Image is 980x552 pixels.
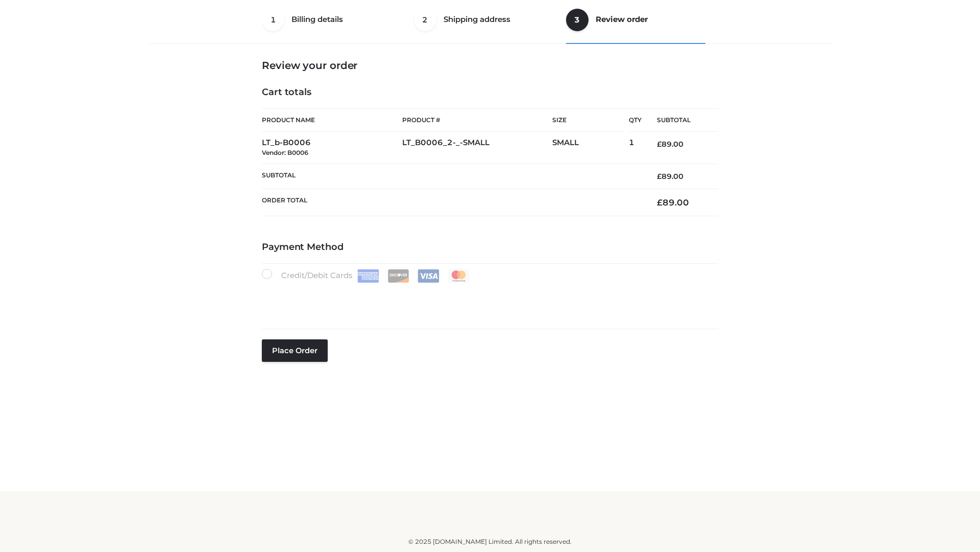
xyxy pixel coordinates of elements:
h3: Review your order [262,59,718,72]
iframe: Secure payment input frame [260,281,716,318]
th: Product # [402,108,552,132]
span: £ [657,172,661,181]
h4: Payment Method [262,242,718,253]
th: Qty [629,108,642,132]
td: 1 [629,132,642,164]
img: Amex [357,269,379,283]
bdi: 89.00 [657,197,689,208]
span: £ [657,140,661,149]
bdi: 89.00 [657,140,683,149]
label: Credit/Debit Cards [262,269,471,283]
th: Product Name [262,108,402,132]
th: Order Total [262,189,642,216]
img: Mastercard [448,269,470,283]
h4: Cart totals [262,87,718,98]
th: Size [552,109,624,132]
span: £ [657,197,663,208]
div: © 2025 [DOMAIN_NAME] Limited. All rights reserved. [152,537,828,547]
td: LT_B0006_2-_-SMALL [402,132,552,164]
th: Subtotal [642,109,718,132]
button: Place order [262,339,328,362]
small: Vendor: B0006 [262,149,308,156]
td: SMALL [552,132,629,164]
img: Discover [387,269,409,283]
img: Visa [418,269,439,283]
th: Subtotal [262,164,642,189]
td: LT_b-B0006 [262,132,402,164]
bdi: 89.00 [657,172,683,181]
